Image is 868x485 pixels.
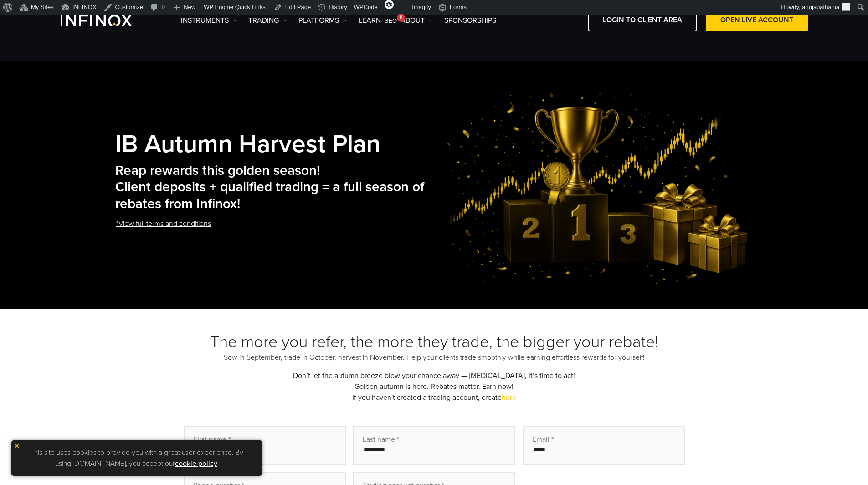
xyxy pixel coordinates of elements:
a: Learn [359,15,389,26]
p: This site uses cookies to provide you with a great user experience. By using [DOMAIN_NAME], you a... [16,445,257,471]
h2: Reap rewards this golden season! Client deposits + qualified trading = a full season of rebates f... [115,163,440,213]
a: OPEN LIVE ACCOUNT [706,9,808,31]
div: 8 [397,14,405,22]
a: here [502,393,516,402]
a: INFINOX Logo [61,15,154,26]
span: SEO [385,17,397,24]
a: Instruments [181,15,237,26]
h3: The more you refer, the more they trade, the bigger your rebate! [115,332,753,352]
img: yellow close icon [14,443,20,449]
a: TRADING [248,15,287,26]
a: LOGIN TO CLIENT AREA [588,9,697,31]
p: Sow in September, trade in October, harvest in November. Help your clients trade smoothly while e... [115,352,753,363]
span: tanujapathania [801,4,839,10]
a: cookie policy [175,459,217,468]
strong: IB Autumn Harvest Plan [115,129,380,159]
a: ABOUT [401,15,433,26]
a: SPONSORSHIPS [444,15,496,26]
a: *View full terms and conditions [115,213,212,235]
a: PLATFORMS [298,15,347,26]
